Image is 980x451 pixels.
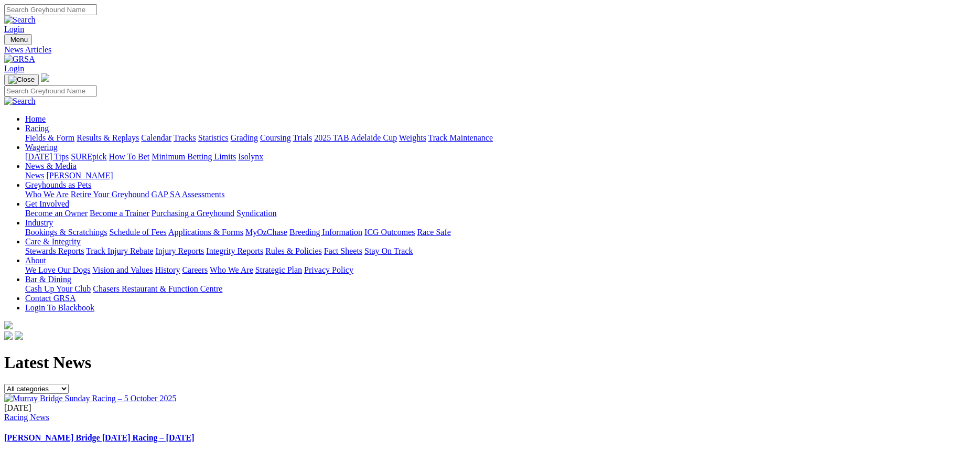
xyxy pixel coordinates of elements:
div: Greyhounds as Pets [25,190,976,199]
a: [PERSON_NAME] Bridge [DATE] Racing – [DATE] [4,433,195,442]
a: Injury Reports [155,246,204,255]
a: Fact Sheets [324,246,362,255]
a: Schedule of Fees [109,228,166,237]
a: Industry [25,218,53,227]
a: Minimum Betting Limits [152,152,236,161]
a: Weights [399,133,426,142]
a: Syndication [236,209,276,218]
img: logo-grsa-white.png [41,73,49,82]
span: [DATE] [4,403,31,412]
a: Tracks [174,133,196,142]
a: Bookings & Scratchings [25,228,107,237]
a: [DATE] Tips [25,152,69,161]
img: twitter.svg [15,331,23,340]
a: Login [4,64,24,73]
a: Breeding Information [289,228,362,237]
a: Bar & Dining [25,275,71,284]
a: Who We Are [210,265,253,274]
a: About [25,256,46,265]
a: Contact GRSA [25,294,76,303]
div: Industry [25,228,976,237]
a: Care & Integrity [25,237,81,246]
a: Careers [182,265,208,274]
button: Toggle navigation [4,74,39,85]
div: Bar & Dining [25,284,976,294]
div: Get Involved [25,209,976,218]
img: Search [4,15,36,25]
a: Race Safe [417,228,450,237]
a: Login To Blackbook [25,303,94,312]
a: Strategic Plan [255,265,302,274]
a: Cash Up Your Club [25,284,91,293]
a: Grading [231,133,258,142]
a: GAP SA Assessments [152,190,225,199]
a: Chasers Restaurant & Function Centre [93,284,222,293]
a: [PERSON_NAME] [46,171,113,180]
div: Care & Integrity [25,246,976,256]
a: Retire Your Greyhound [71,190,149,199]
a: Results & Replays [77,133,139,142]
a: How To Bet [109,152,150,161]
a: News Articles [4,45,976,55]
a: Become an Owner [25,209,88,218]
div: Wagering [25,152,976,162]
a: Privacy Policy [304,265,353,274]
a: ICG Outcomes [364,228,415,237]
a: Home [25,114,46,123]
span: Menu [10,36,28,44]
a: History [155,265,180,274]
a: Track Injury Rebate [86,246,153,255]
img: facebook.svg [4,331,13,340]
a: Racing [25,124,49,133]
a: Vision and Values [92,265,153,274]
button: Toggle navigation [4,34,32,45]
a: Become a Trainer [90,209,149,218]
a: Statistics [198,133,229,142]
a: MyOzChase [245,228,287,237]
img: Murray Bridge Sunday Racing – 5 October 2025 [4,394,176,403]
a: Greyhounds as Pets [25,180,91,189]
input: Search [4,85,97,96]
a: Stewards Reports [25,246,84,255]
div: News & Media [25,171,976,180]
a: Isolynx [238,152,263,161]
a: News [25,171,44,180]
a: Get Involved [25,199,69,208]
h1: Latest News [4,353,976,372]
a: Integrity Reports [206,246,263,255]
a: Calendar [141,133,171,142]
a: Coursing [260,133,291,142]
img: Search [4,96,36,106]
a: Wagering [25,143,58,152]
img: GRSA [4,55,35,64]
a: Track Maintenance [428,133,493,142]
a: Stay On Track [364,246,413,255]
img: Close [8,76,35,84]
a: SUREpick [71,152,106,161]
a: 2025 TAB Adelaide Cup [314,133,397,142]
div: Racing [25,133,976,143]
a: Purchasing a Greyhound [152,209,234,218]
a: Racing News [4,413,49,422]
a: Who We Are [25,190,69,199]
a: Applications & Forms [168,228,243,237]
a: Fields & Form [25,133,74,142]
a: We Love Our Dogs [25,265,90,274]
img: logo-grsa-white.png [4,321,13,329]
div: About [25,265,976,275]
input: Search [4,4,97,15]
a: Trials [293,133,312,142]
a: Rules & Policies [265,246,322,255]
a: News & Media [25,162,77,170]
a: Login [4,25,24,34]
